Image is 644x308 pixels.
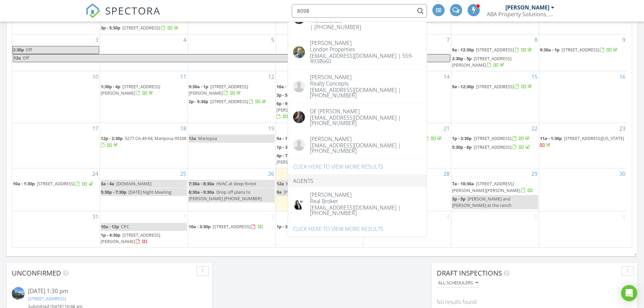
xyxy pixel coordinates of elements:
[277,84,301,90] span: 10a - 12:30p
[437,268,502,278] span: Draft Inspections
[213,223,251,230] span: [STREET_ADDRESS]
[277,223,296,230] span: 1p - 3:30p
[277,135,299,141] span: 9a - 11:30a
[101,24,187,32] a: 3p - 5:30p [STREET_ADDRESS]
[530,71,539,82] a: Go to August 15, 2025
[267,123,276,134] a: Go to August 19, 2025
[533,211,539,222] a: Go to September 5, 2025
[451,71,539,123] td: Go to August 15, 2025
[621,211,627,222] a: Go to September 6, 2025
[86,3,100,18] img: The Best Home Inspection Software - Spectora
[13,54,21,62] span: 12a
[451,168,539,211] td: Go to August 29, 2025
[189,223,263,230] a: 10a - 3:30p [STREET_ADDRESS]
[12,71,100,123] td: Go to August 10, 2025
[476,47,514,53] span: [STREET_ADDRESS]
[445,211,451,222] a: Go to September 4, 2025
[198,135,217,141] span: Mariopsa
[101,181,114,187] span: 3a - 4a
[452,143,538,151] a: 5:30p - 8p [STREET_ADDRESS]
[276,71,363,123] td: Go to August 13, 2025
[276,168,363,211] td: Go to August 27, 2025
[452,55,472,62] span: 2:30p - 5p
[277,152,336,165] span: [STREET_ADDRESS][PERSON_NAME]
[288,221,427,237] a: Click here to view more results
[277,135,358,141] a: 9a - 11:30a [STREET_ADDRESS]
[12,268,61,278] span: Unconfirmed
[284,189,318,195] span: [PERSON_NAME]
[452,181,474,187] span: 7a - 10:30a
[445,34,451,45] a: Go to August 7, 2025
[539,211,627,247] td: Go to September 6, 2025
[101,232,160,244] a: 1p - 4:30p [STREET_ADDRESS][PERSON_NAME]
[438,281,478,285] div: All schedulers
[277,144,296,150] span: 1p - 3:30p
[101,83,187,97] a: 1:30p - 4p [STREET_ADDRESS][PERSON_NAME]
[310,192,422,197] div: [PERSON_NAME]
[452,196,466,202] span: 3p - 5p
[28,287,191,295] div: [DATE] 1:30 pm
[125,135,186,141] span: 5277 CA-49 64, Mariposa 95338
[452,47,533,53] a: 9a - 12:30p [STREET_ADDRESS]
[277,223,349,230] a: 1p - 3:30p [STREET_ADDRESS]
[182,34,188,45] a: Go to August 4, 2025
[101,231,187,246] a: 1p - 4:30p [STREET_ADDRESS][PERSON_NAME]
[286,181,305,187] span: Mariposa
[621,34,627,45] a: Go to August 9, 2025
[179,71,188,82] a: Go to August 11, 2025
[270,211,276,222] a: Go to September 2, 2025
[267,168,276,179] a: Go to August 26, 2025
[101,25,120,31] span: 3p - 5:30p
[277,152,363,166] a: 4p - 7:30p [STREET_ADDRESS][PERSON_NAME]
[277,100,363,121] a: 6p - 9:30p [STREET_ADDRESS][PERSON_NAME][PERSON_NAME]
[310,52,422,64] div: [EMAIL_ADDRESS][DOMAIN_NAME] | 559-4938660
[86,9,161,23] a: SPECTORA
[37,181,75,187] span: [STREET_ADDRESS]
[539,34,627,71] td: Go to August 9, 2025
[276,211,363,247] td: Go to September 3, 2025
[13,181,94,187] a: 10a - 1:30p [STREET_ADDRESS]
[277,135,363,143] a: 9a - 11:30a [STREET_ADDRESS]
[452,196,511,208] span: [PERSON_NAME] and [PERSON_NAME] at the ranch
[277,152,296,159] span: 4p - 7:30p
[91,168,100,179] a: Go to August 24, 2025
[188,123,276,168] td: Go to August 19, 2025
[277,84,360,90] a: 10a - 12:30p [STREET_ADDRESS]
[122,25,160,31] span: [STREET_ADDRESS]
[189,83,275,97] a: 9:30a - 1p [STREET_ADDRESS][PERSON_NAME]
[189,98,267,104] a: 2p - 5:30p [STREET_ADDRESS]
[452,55,538,69] a: 2:30p - 5p [STREET_ADDRESS][PERSON_NAME]
[562,47,599,53] span: [STREET_ADDRESS]
[451,211,539,247] td: Go to September 5, 2025
[121,223,129,230] span: CPC
[13,46,24,53] span: 2:30p
[277,152,336,165] a: 4p - 7:30p [STREET_ADDRESS][PERSON_NAME]
[13,180,99,188] a: 10a - 1:30p [STREET_ADDRESS]
[530,168,539,179] a: Go to August 29, 2025
[101,135,186,148] a: 12p - 2:30p 5277 CA-49 64, Mariposa 95338
[276,123,363,168] td: Go to August 20, 2025
[277,100,345,119] a: 6p - 9:30p [STREET_ADDRESS][PERSON_NAME][PERSON_NAME]
[277,92,296,98] span: 3p - 5:30p
[452,181,533,193] a: 7a - 10:30a [STREET_ADDRESS][PERSON_NAME][PERSON_NAME]
[277,92,355,98] a: 3p - 5:30p [STREET_ADDRESS]
[277,223,363,231] a: 1p - 3:30p [STREET_ADDRESS]
[189,84,248,96] span: [STREET_ADDRESS][PERSON_NAME]
[442,123,451,134] a: Go to August 21, 2025
[310,204,422,216] div: [EMAIL_ADDRESS][DOMAIN_NAME] | [PHONE_NUMBER]
[101,232,120,238] span: 1p - 4:30p
[310,40,422,46] div: [PERSON_NAME]
[474,135,511,141] span: [STREET_ADDRESS]
[452,181,520,193] span: [STREET_ADDRESS][PERSON_NAME][PERSON_NAME]
[26,47,32,53] span: Off
[12,34,100,71] td: Go to August 3, 2025
[310,86,422,98] div: [EMAIL_ADDRESS][DOMAIN_NAME] | [PHONE_NUMBER]
[310,197,422,204] div: Real Broker
[452,55,511,68] a: 2:30p - 5p [STREET_ADDRESS][PERSON_NAME]
[188,211,276,247] td: Go to September 2, 2025
[12,211,100,247] td: Go to August 31, 2025
[540,135,626,149] a: 11a - 1:30p [STREET_ADDRESS][US_STATE]
[12,168,100,211] td: Go to August 24, 2025
[179,168,188,179] a: Go to August 25, 2025
[539,71,627,123] td: Go to August 16, 2025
